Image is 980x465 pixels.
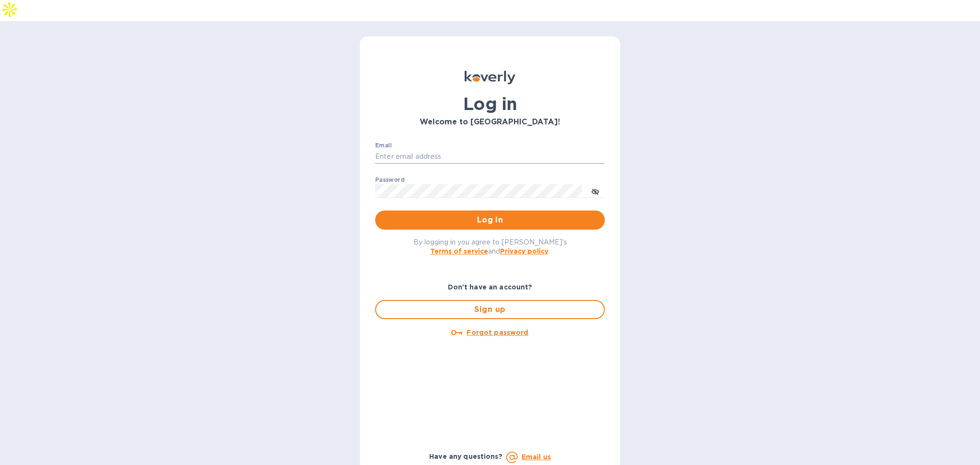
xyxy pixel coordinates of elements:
button: Sign up [375,300,605,319]
span: By logging in you agree to [PERSON_NAME]'s and . [413,238,567,255]
b: Have any questions? [429,453,502,460]
b: Don't have an account? [448,283,533,291]
span: Sign up [384,304,596,315]
u: Forgot password [467,329,528,336]
h3: Welcome to [GEOGRAPHIC_DATA]! [375,118,605,127]
a: Email us [522,453,551,461]
img: Koverly [465,71,515,84]
label: Email [375,143,392,148]
button: Log in [375,210,605,230]
span: Log in [383,214,597,226]
label: Password [375,177,404,183]
input: Enter email address [375,150,605,164]
a: Terms of service [430,247,488,255]
h1: Log in [375,94,605,114]
a: Privacy policy [500,247,548,255]
button: toggle password visibility [586,181,605,200]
